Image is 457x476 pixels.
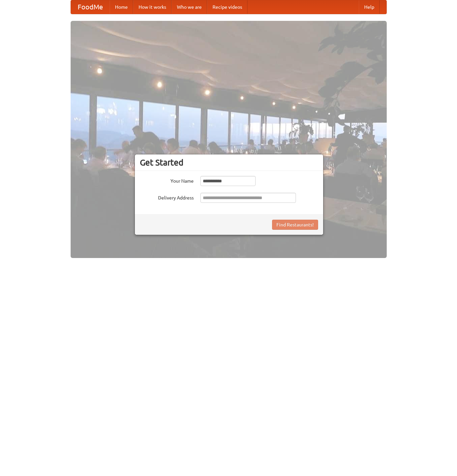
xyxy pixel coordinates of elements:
[359,0,380,14] a: Help
[140,193,194,201] label: Delivery Address
[172,0,207,14] a: Who we are
[207,0,247,14] a: Recipe videos
[272,220,318,230] button: Find Restaurants!
[140,176,194,184] label: Your Name
[133,0,172,14] a: How it works
[140,157,318,168] h3: Get Started
[71,0,110,14] a: FoodMe
[110,0,133,14] a: Home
